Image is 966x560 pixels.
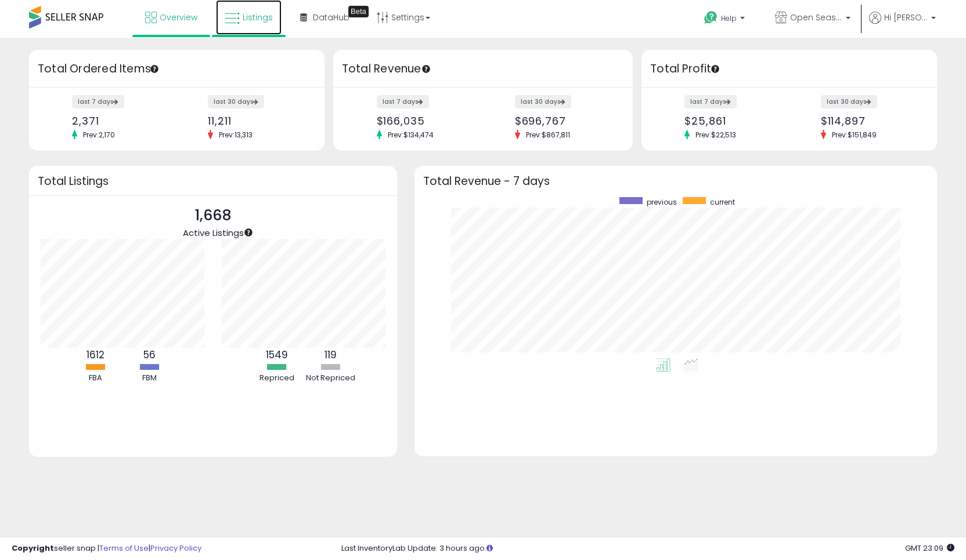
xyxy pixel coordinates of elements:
h3: Total Listings [38,177,388,186]
div: Tooltip anchor [348,6,369,17]
div: $25,861 [684,115,780,127]
span: current [710,197,735,207]
div: Repriced [251,373,303,384]
label: last 7 days [72,95,124,108]
i: Get Help [704,10,718,25]
label: last 30 days [515,95,571,108]
label: last 7 days [684,95,737,108]
span: DataHub [313,12,349,23]
h3: Total Revenue - 7 days [423,177,928,186]
span: Listings [243,12,273,23]
label: last 30 days [208,95,264,108]
b: 119 [325,348,337,362]
b: 1549 [266,348,288,362]
span: Prev: 2,170 [77,130,121,140]
div: 2,371 [72,115,168,127]
h3: Total Revenue [342,61,624,77]
a: Hi [PERSON_NAME] [869,12,936,38]
div: Tooltip anchor [149,64,160,74]
span: Active Listings [183,227,244,239]
span: Prev: $22,513 [690,130,742,140]
div: Tooltip anchor [421,64,431,74]
div: $696,767 [515,115,612,127]
b: 1612 [86,348,104,362]
div: Not Repriced [305,373,357,384]
span: previous [647,197,677,207]
span: Overview [160,12,197,23]
div: Tooltip anchor [710,64,720,74]
div: FBA [70,373,122,384]
a: Help [695,2,756,38]
p: 1,668 [183,205,244,227]
h3: Total Profit [650,61,928,77]
span: Open Seasons [790,12,842,23]
div: 11,211 [208,115,304,127]
span: Prev: 13,313 [213,130,258,140]
h3: Total Ordered Items [38,61,316,77]
span: Prev: $134,474 [382,130,439,140]
label: last 30 days [821,95,877,108]
label: last 7 days [377,95,429,108]
b: 56 [143,348,156,362]
span: Help [721,13,737,23]
div: $166,035 [377,115,474,127]
span: Prev: $867,811 [520,130,576,140]
div: $114,897 [821,115,917,127]
div: Tooltip anchor [243,227,254,238]
span: Hi [PERSON_NAME] [884,12,928,23]
div: FBM [124,373,176,384]
span: Prev: $151,849 [826,130,882,140]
